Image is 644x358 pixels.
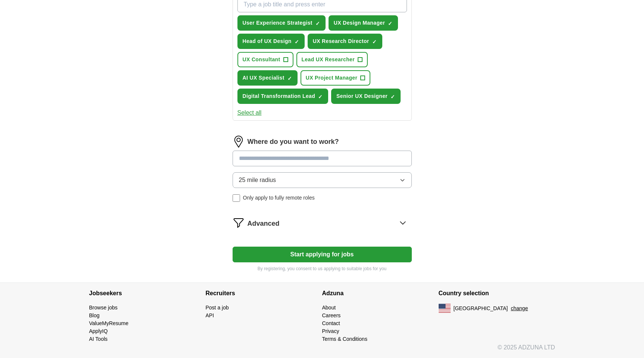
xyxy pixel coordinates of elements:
[336,92,388,100] span: Senior UX Designer
[248,219,280,229] span: Advanced
[237,52,293,67] button: UX Consultant
[233,247,412,262] button: Start applying for jobs
[237,34,305,49] button: Head of UX Design✓
[308,34,382,49] button: UX Research Director✓
[372,39,377,45] span: ✓
[89,320,129,326] a: ValueMyResume
[243,74,284,82] span: AI UX Specialist
[233,217,245,229] img: filter
[388,21,392,27] span: ✓
[243,37,292,45] span: Head of UX Design
[206,312,214,318] a: API
[322,336,367,342] a: Terms & Conditions
[248,137,339,147] label: Where do you want to work?
[233,265,412,272] p: By registering, you consent to us applying to suitable jobs for you
[322,328,339,334] a: Privacy
[287,75,292,81] span: ✓
[237,15,326,31] button: User Experience Strategist✓
[322,320,340,326] a: Contact
[315,21,320,27] span: ✓
[454,305,508,312] span: [GEOGRAPHIC_DATA]
[329,15,398,31] button: UX Design Manager✓
[306,74,358,82] span: UX Project Manager
[243,56,280,64] span: UX Consultant
[233,136,245,148] img: location.png
[89,312,100,318] a: Blog
[233,194,240,202] input: Only apply to fully remote roles
[439,304,451,313] img: US flag
[89,305,118,311] a: Browse jobs
[233,172,412,188] button: 25 mile radius
[511,305,528,312] button: change
[237,108,262,117] button: Select all
[243,19,312,27] span: User Experience Strategist
[237,89,329,104] button: Digital Transformation Lead✓
[243,92,315,100] span: Digital Transformation Lead
[83,343,561,358] div: © 2025 ADZUNA LTD
[89,328,108,334] a: ApplyIQ
[318,94,323,100] span: ✓
[295,39,299,45] span: ✓
[302,56,355,64] span: Lead UX Researcher
[301,70,371,86] button: UX Project Manager
[89,336,108,342] a: AI Tools
[313,37,369,45] span: UX Research Director
[391,94,395,100] span: ✓
[322,312,341,318] a: Careers
[296,52,368,67] button: Lead UX Researcher
[239,176,276,185] span: 25 mile radius
[206,305,229,311] a: Post a job
[237,70,298,86] button: AI UX Specialist✓
[243,194,315,202] span: Only apply to fully remote roles
[439,283,555,304] h4: Country selection
[331,89,401,104] button: Senior UX Designer✓
[334,19,385,27] span: UX Design Manager
[322,305,336,311] a: About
